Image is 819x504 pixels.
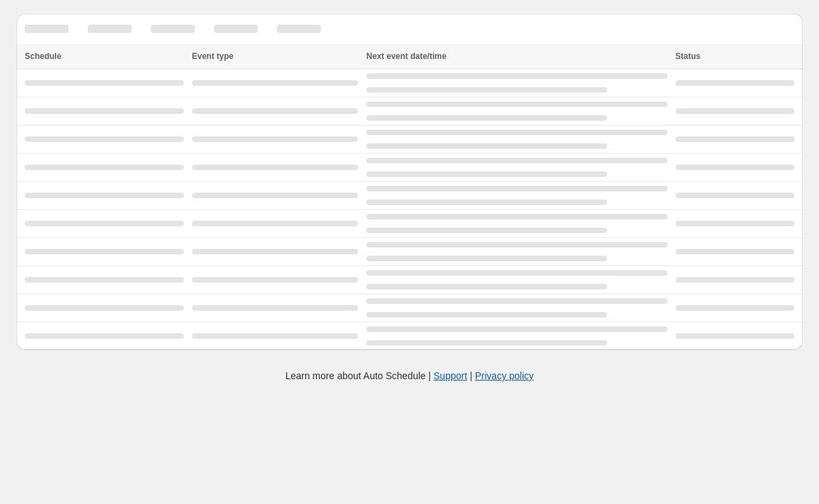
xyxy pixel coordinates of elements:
[366,51,447,61] span: Next event date/time
[285,369,534,383] p: Learn more about Auto Schedule | |
[475,370,534,381] a: Privacy policy
[434,370,467,381] a: Support
[25,51,61,61] span: Schedule
[676,51,701,61] span: Status
[192,51,234,61] span: Event type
